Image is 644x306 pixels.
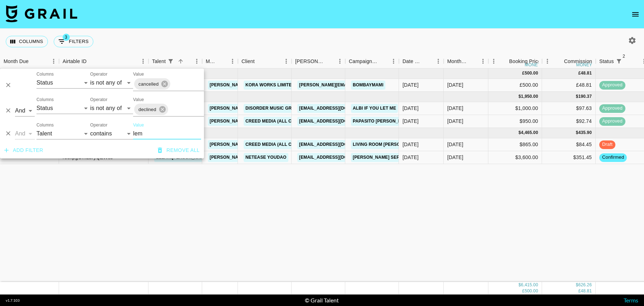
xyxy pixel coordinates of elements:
div: [PERSON_NAME] [295,54,325,68]
a: KORA WORKS LIMITED [244,81,297,90]
div: Talent [148,54,202,68]
div: $950.00 [488,115,542,128]
button: Show filters [166,56,176,66]
div: Sep '25 [447,154,463,161]
div: Booker [292,54,345,68]
button: Sort [554,56,564,66]
button: Sort [29,56,39,66]
div: © Grail Talent [305,297,339,304]
div: Jul '25 [447,81,463,89]
img: Grail Talent [6,5,77,22]
button: Delete [3,128,14,139]
div: $3,600.00 [488,151,542,164]
select: Logic operator [15,105,35,116]
div: Talent [152,54,166,68]
button: Menu [433,56,444,67]
span: declined [134,105,161,114]
div: £ [522,70,525,76]
button: Sort [325,56,335,66]
button: Sort [255,56,265,66]
span: 3 [63,34,70,41]
div: v 1.7.103 [6,298,20,303]
div: £500.00 [488,79,542,92]
button: Menu [388,56,399,67]
div: Aug '25 [447,118,463,125]
div: Manager [206,54,217,68]
a: albi if you let me [351,104,398,113]
div: $ [518,94,521,100]
label: Operator [90,122,107,128]
button: Menu [191,56,202,67]
div: $865.00 [488,138,542,151]
a: [PERSON_NAME][EMAIL_ADDRESS][DOMAIN_NAME] [208,81,325,90]
div: £ [522,288,525,294]
button: Show filters [54,36,93,47]
div: $97.63 [542,102,596,115]
div: Airtable ID [63,54,87,68]
button: Menu [478,56,488,67]
button: Menu [542,56,553,67]
div: declined [134,104,168,115]
label: Columns [36,122,54,128]
button: Delete [3,105,14,116]
a: [EMAIL_ADDRESS][DOMAIN_NAME] [297,104,377,113]
div: 48.81 [581,288,592,294]
span: confirmed [599,154,627,161]
a: LIVING ROOM [PERSON_NAME] [PERSON_NAME] & Mergui [351,140,483,149]
button: Sort [87,56,97,66]
button: Select columns [6,36,48,47]
div: Commission [564,54,592,68]
div: 01/08/2025 [402,105,419,112]
button: Sort [217,56,227,66]
div: $ [576,94,579,100]
span: 2 [620,53,628,60]
button: Sort [468,56,478,66]
div: $ [518,130,521,136]
div: Aug '25 [447,105,463,112]
span: approved [599,82,625,89]
div: 05/07/2025 [402,81,419,89]
select: Logic operator [15,128,35,139]
div: Campaign (Type) [345,54,399,68]
div: 190.37 [578,94,592,100]
div: money [525,63,541,67]
label: Columns [36,71,54,77]
a: Creed Media (All Campaigns) [244,117,318,126]
a: BombayMami [351,81,385,90]
button: Add filter [1,144,46,157]
label: Value [133,122,144,128]
div: 626.26 [578,282,592,288]
div: Airtable ID [59,54,148,68]
div: 17/09/2025 [402,141,419,148]
div: 4,465.00 [521,130,538,136]
div: $92.74 [542,115,596,128]
div: Sep '25 [447,141,463,148]
div: 1,950.00 [521,94,538,100]
label: Operator [90,96,107,102]
button: Menu [138,56,148,67]
a: [PERSON_NAME] September [351,153,420,162]
span: cancelled [134,80,163,88]
a: Disorder Music Group [244,104,303,113]
button: Sort [499,56,509,66]
div: Date Created [399,54,444,68]
div: 2 active filters [614,56,624,66]
a: [EMAIL_ADDRESS][DOMAIN_NAME] [297,153,377,162]
span: approved [599,105,625,112]
div: 6,415.00 [521,282,538,288]
div: $351.45 [542,151,596,164]
label: Value [133,71,144,77]
div: £ [578,288,581,294]
div: Campaign (Type) [349,54,378,68]
button: Delete [3,80,14,91]
div: 05/08/2025 [402,118,419,125]
span: draft [599,141,615,148]
button: Show filters [614,56,624,66]
div: $ [576,130,579,136]
a: NetEase YouDao [244,153,288,162]
a: [PERSON_NAME][EMAIL_ADDRESS][DOMAIN_NAME] [208,153,325,162]
label: Columns [36,96,54,102]
div: 48.81 [581,70,592,76]
span: approved [599,118,625,125]
label: Operator [90,71,107,77]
